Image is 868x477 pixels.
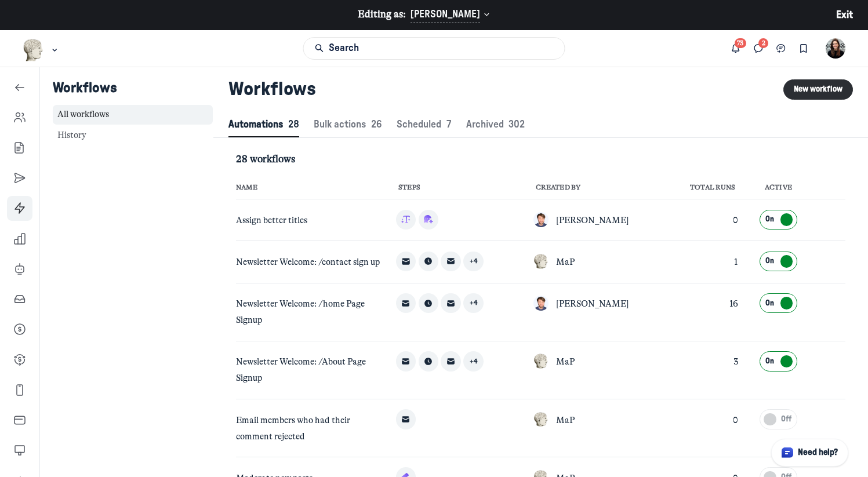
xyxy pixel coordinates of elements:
[690,183,736,192] span: Total runs
[729,298,738,309] span: 16
[470,355,477,368] span: +4
[288,119,299,129] span: 28
[783,79,854,100] button: New workflow
[770,37,793,60] button: Chat threads
[236,415,350,442] span: Email members who had their comment rejected
[826,38,846,59] button: User menu options
[733,356,738,367] span: 3
[733,215,738,225] span: 0
[397,119,451,129] span: Scheduled
[236,356,366,383] span: Newsletter Welcome: /About Page Signup
[236,257,380,267] span: Newsletter Welcome: /contact sign up
[792,37,815,60] button: Bookmarks
[771,439,849,467] button: Circle support widget
[509,119,525,129] span: 302
[798,446,838,459] p: Need help?
[836,7,853,23] button: Exit
[556,215,629,225] span: [PERSON_NAME]
[470,255,477,268] span: +4
[765,183,793,192] span: Active
[358,9,406,20] span: Editing as:
[236,183,257,192] span: Name
[53,105,213,125] a: All workflows
[236,153,295,166] span: 28 workflows
[446,119,451,129] span: 7
[303,37,565,60] button: Search
[466,112,525,137] button: Archived302
[556,415,575,425] span: MaP
[733,415,738,425] span: 0
[228,119,299,129] span: Automations
[556,298,629,309] span: [PERSON_NAME]
[213,67,868,138] header: Page Header
[236,215,307,225] span: Assign better titles
[23,39,44,61] img: Museums as Progress logo
[228,78,773,101] h1: Workflows
[556,257,575,267] span: MaP
[411,6,493,23] button: Editing as:
[53,79,213,97] h5: Workflows
[314,112,382,137] button: Bulk actions26
[466,119,525,129] span: Archived
[470,297,477,309] span: +4
[397,112,451,137] button: Scheduled7
[398,183,420,192] span: Steps
[53,125,213,145] a: History
[314,119,382,129] span: Bulk actions
[371,119,382,129] span: 26
[411,9,480,19] span: [PERSON_NAME]
[536,183,581,192] span: Created by
[236,298,365,325] span: Newsletter Welcome: /home Page Signup
[23,38,60,63] button: Museums as Progress logo
[734,257,738,267] span: 1
[556,356,575,367] span: MaP
[836,10,853,20] span: Exit
[725,37,747,60] button: Notifications
[228,112,299,137] button: Automations28
[747,37,770,60] button: Direct messages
